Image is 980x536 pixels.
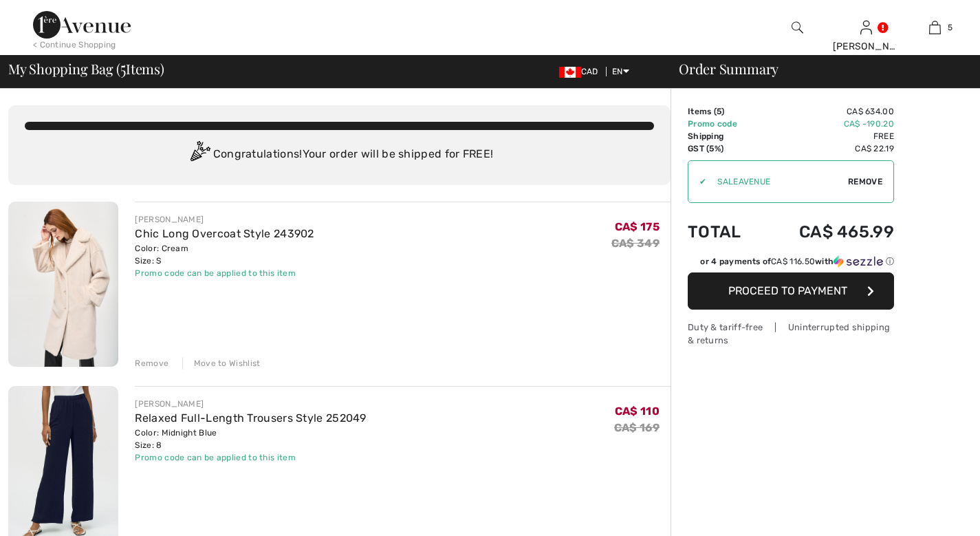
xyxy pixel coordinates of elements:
[688,118,762,130] td: Promo code
[706,161,848,202] input: Promo code
[662,62,972,76] div: Order Summary
[688,208,762,255] td: Total
[688,272,894,310] button: Proceed to Payment
[559,67,604,76] span: CAD
[135,427,366,451] div: Color: Midnight Blue Size: 8
[615,405,660,418] span: CA$ 110
[135,227,314,240] a: Chic Long Overcoat Style 243902
[834,255,883,268] img: Sezzle
[8,62,164,76] span: My Shopping Bag ( Items)
[717,107,721,116] span: 5
[559,67,581,78] img: Canadian Dollar
[135,411,366,425] a: Relaxed Full-Length Trousers Style 252049
[135,242,314,267] div: Color: Cream Size: S
[762,105,894,118] td: CA$ 634.00
[25,141,654,169] div: Congratulations! Your order will be shipped for FREE!
[33,39,116,51] div: < Continue Shopping
[792,19,803,36] img: search the website
[771,257,815,266] span: CA$ 116.50
[762,208,894,255] td: CA$ 465.99
[120,58,126,76] span: 5
[8,202,118,367] img: Chic Long Overcoat Style 243902
[762,130,894,142] td: Free
[688,321,894,347] div: Duty & tariff-free | Uninterrupted shipping & returns
[614,421,660,434] s: CA$ 169
[688,175,706,188] div: ✔
[848,175,882,188] span: Remove
[611,237,660,250] s: CA$ 349
[948,21,952,34] span: 5
[833,39,900,54] div: [PERSON_NAME]
[860,21,872,34] a: Sign In
[762,142,894,155] td: CA$ 22.19
[762,118,894,130] td: CA$ -190.20
[700,255,894,268] div: or 4 payments of with
[135,451,366,464] div: Promo code can be applied to this item
[135,267,314,279] div: Promo code can be applied to this item
[728,284,847,297] span: Proceed to Payment
[182,357,261,369] div: Move to Wishlist
[688,105,762,118] td: Items ( )
[135,213,314,226] div: [PERSON_NAME]
[860,19,872,36] img: My Info
[615,220,660,233] span: CA$ 175
[688,130,762,142] td: Shipping
[688,142,762,155] td: GST (5%)
[929,19,941,36] img: My Bag
[186,141,213,169] img: Congratulation2.svg
[33,11,131,39] img: 1ère Avenue
[612,67,629,76] span: EN
[135,398,366,410] div: [PERSON_NAME]
[135,357,168,369] div: Remove
[688,255,894,272] div: or 4 payments ofCA$ 116.50withSezzle Click to learn more about Sezzle
[901,19,968,36] a: 5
